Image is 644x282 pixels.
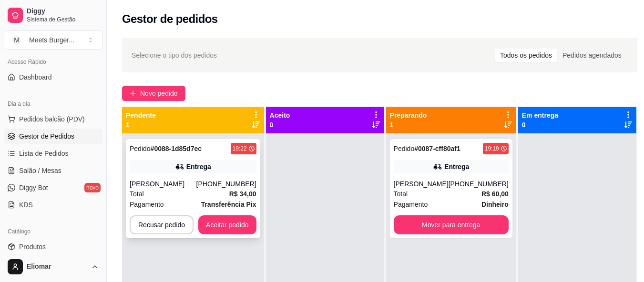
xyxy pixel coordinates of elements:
[444,162,469,171] div: Entrega
[130,199,164,210] span: Pagamento
[394,179,449,189] div: [PERSON_NAME]
[390,111,427,120] p: Preparando
[12,35,21,45] span: M
[126,111,156,120] p: Pendente
[4,129,102,144] a: Gestor de Pedidos
[186,162,211,171] div: Entrega
[4,30,102,50] button: Select a team
[270,111,290,120] p: Aceito
[495,49,557,62] div: Todos os pedidos
[394,215,509,234] button: Mover para entrega
[19,72,52,82] span: Dashboard
[140,88,178,99] span: Novo pedido
[29,35,74,45] div: Meets Burger ...
[126,120,156,130] p: 1
[130,215,194,234] button: Recusar pedido
[481,201,509,208] strong: Dinheiro
[19,166,61,175] span: Salão / Mesas
[122,86,185,101] button: Novo pedido
[130,189,144,199] span: Total
[19,242,46,252] span: Produtos
[394,145,415,152] span: Pedido
[130,90,136,97] span: plus
[449,179,509,189] div: [PHONE_NUMBER]
[122,11,218,27] h2: Gestor de pedidos
[522,120,558,130] p: 0
[19,149,69,158] span: Lista de Pedidos
[4,4,102,27] a: DiggySistema de Gestão
[151,145,202,152] strong: # 0088-1d85d7ec
[4,70,102,85] a: Dashboard
[19,114,85,124] span: Pedidos balcão (PDV)
[27,16,99,23] span: Sistema de Gestão
[394,199,428,210] span: Pagamento
[198,215,256,234] button: Aceitar pedido
[390,120,427,130] p: 1
[201,201,256,208] strong: Transferência Pix
[196,179,256,189] div: [PHONE_NUMBER]
[522,111,558,120] p: Em entrega
[4,239,102,254] a: Produtos
[19,200,33,210] span: KDS
[414,145,460,152] strong: # 0087-cff80af1
[27,7,99,16] span: Diggy
[132,50,217,60] span: Selecione o tipo dos pedidos
[4,180,102,195] a: Diggy Botnovo
[4,163,102,178] a: Salão / Mesas
[4,111,102,127] button: Pedidos balcão (PDV)
[27,262,87,271] span: Eliomar
[270,120,290,130] p: 0
[485,145,499,152] div: 19:19
[4,224,102,239] div: Catálogo
[4,197,102,212] a: KDS
[557,49,627,62] div: Pedidos agendados
[4,255,102,278] button: Eliomar
[130,145,151,152] span: Pedido
[130,179,196,189] div: [PERSON_NAME]
[394,189,408,199] span: Total
[4,146,102,161] a: Lista de Pedidos
[4,96,102,111] div: Dia a dia
[229,190,256,198] strong: R$ 34,00
[4,54,102,70] div: Acesso Rápido
[19,131,74,141] span: Gestor de Pedidos
[19,183,48,192] span: Diggy Bot
[481,190,509,198] strong: R$ 60,00
[233,145,247,152] div: 19:22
